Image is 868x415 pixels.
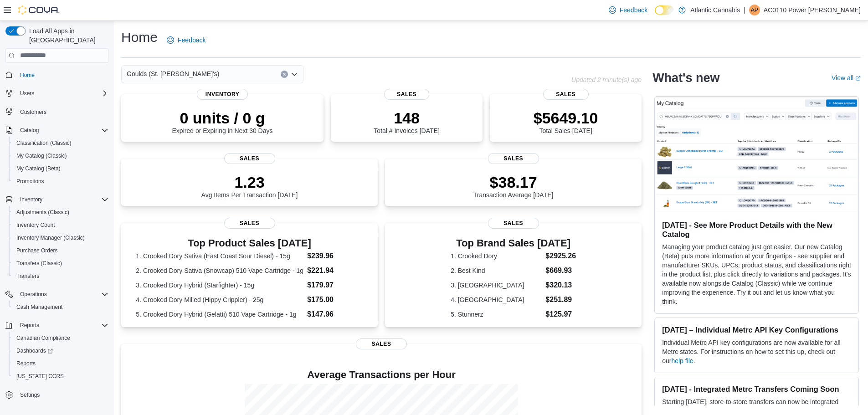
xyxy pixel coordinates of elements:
span: Adjustments (Classic) [16,209,69,216]
a: Cash Management [13,302,66,313]
button: Transfers [9,270,112,282]
a: Dashboards [9,344,112,357]
dt: 1. Crooked Dory Sativa (East Coast Sour Diesel) - 15g [136,251,303,261]
span: Goulds (St. [PERSON_NAME]'s) [127,68,219,79]
button: Home [2,68,112,82]
p: 148 [374,109,439,127]
span: Sales [224,153,275,164]
dt: 4. Crooked Dory Milled (Hippy Crippler) - 25g [136,295,303,304]
span: Inventory Count [16,221,55,229]
button: Reports [9,357,112,370]
a: Transfers (Classic) [13,258,66,269]
span: My Catalog (Classic) [13,150,108,161]
h3: [DATE] – Individual Metrc API Key Configurations [662,325,851,334]
h3: [DATE] - See More Product Details with the New Catalog [662,220,851,239]
span: Reports [16,360,36,367]
svg: External link [855,76,861,81]
p: Individual Metrc API key configurations are now available for all Metrc states. For instructions ... [662,338,851,365]
span: Transfers (Classic) [13,258,108,269]
a: View allExternal link [832,74,861,82]
button: Classification (Classic) [9,137,112,149]
span: Sales [543,89,589,100]
span: My Catalog (Classic) [16,152,67,159]
span: Home [20,72,35,79]
dd: $147.96 [307,309,363,320]
a: Reports [13,358,39,369]
button: Transfers (Classic) [9,257,112,270]
span: Feedback [620,5,647,15]
button: Reports [16,320,43,331]
span: Sales [488,218,539,229]
span: [US_STATE] CCRS [16,373,64,380]
h1: Home [121,28,158,46]
span: Inventory Manager (Classic) [13,232,108,243]
button: Users [16,88,38,99]
h3: [DATE] - Integrated Metrc Transfers Coming Soon [662,384,851,394]
span: Sales [224,218,275,229]
span: Operations [20,291,47,298]
a: Home [16,70,38,81]
a: Dashboards [13,345,56,356]
button: Open list of options [291,71,298,78]
div: Total Sales [DATE] [534,109,598,134]
span: Cash Management [16,303,62,311]
span: Transfers [16,272,39,280]
a: My Catalog (Classic) [13,150,71,161]
span: My Catalog (Beta) [16,165,61,172]
span: Washington CCRS [13,371,108,382]
span: AP [751,5,758,15]
dd: $175.00 [307,294,363,305]
button: My Catalog (Beta) [9,162,112,175]
dt: 1. Crooked Dory [451,251,542,261]
input: Dark Mode [655,5,674,15]
button: Catalog [16,125,42,136]
dd: $125.97 [545,309,576,320]
span: Reports [13,358,108,369]
button: Inventory Manager (Classic) [9,231,112,244]
button: Inventory [2,193,112,206]
span: Promotions [16,178,44,185]
h3: Top Product Sales [DATE] [136,238,363,249]
span: My Catalog (Beta) [13,163,108,174]
p: | [744,5,745,15]
p: Updated 2 minute(s) ago [571,76,642,83]
h4: Average Transactions per Hour [128,369,634,380]
p: AC0110 Power [PERSON_NAME] [764,5,861,15]
button: Cash Management [9,301,112,313]
a: My Catalog (Beta) [13,163,64,174]
dt: 3. [GEOGRAPHIC_DATA] [451,281,542,290]
button: Inventory [16,194,46,205]
dt: 3. Crooked Dory Hybrid (Starfighter) - 15g [136,281,303,290]
span: Operations [16,289,108,300]
span: Purchase Orders [16,247,58,254]
a: Canadian Compliance [13,333,74,343]
button: Adjustments (Classic) [9,206,112,219]
button: Inventory Count [9,219,112,231]
span: Catalog [20,127,39,134]
a: Feedback [163,31,209,49]
dd: $179.97 [307,280,363,291]
span: Inventory [197,89,248,100]
button: Promotions [9,175,112,188]
dd: $221.94 [307,265,363,276]
button: Purchase Orders [9,244,112,257]
span: Users [16,88,108,99]
p: 0 units / 0 g [172,109,273,127]
span: Purchase Orders [13,245,108,256]
h2: What's new [652,71,719,85]
dd: $320.13 [545,280,576,291]
span: Feedback [178,36,205,45]
button: Operations [2,288,112,301]
dt: 4. [GEOGRAPHIC_DATA] [451,295,542,304]
a: Settings [16,389,43,400]
div: Avg Items Per Transaction [DATE] [201,173,298,199]
div: Total # Invoices [DATE] [374,109,439,134]
span: Customers [20,108,46,116]
a: Adjustments (Classic) [13,207,73,218]
button: Settings [2,388,112,401]
dd: $669.93 [545,265,576,276]
dt: 2. Best Kind [451,266,542,275]
span: Classification (Classic) [13,138,108,149]
a: Inventory Manager (Classic) [13,232,88,243]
